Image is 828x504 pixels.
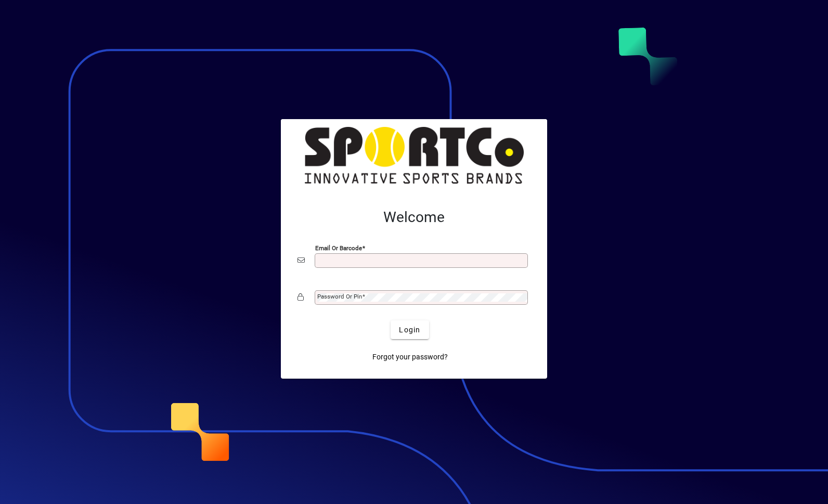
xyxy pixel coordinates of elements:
span: Login [399,325,420,335]
h2: Welcome [297,209,531,226]
mat-label: Password or Pin [317,293,362,300]
span: Forgot your password? [372,352,448,363]
button: Login [391,320,429,339]
a: Forgot your password? [368,347,452,366]
mat-label: Email or Barcode [315,244,362,252]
